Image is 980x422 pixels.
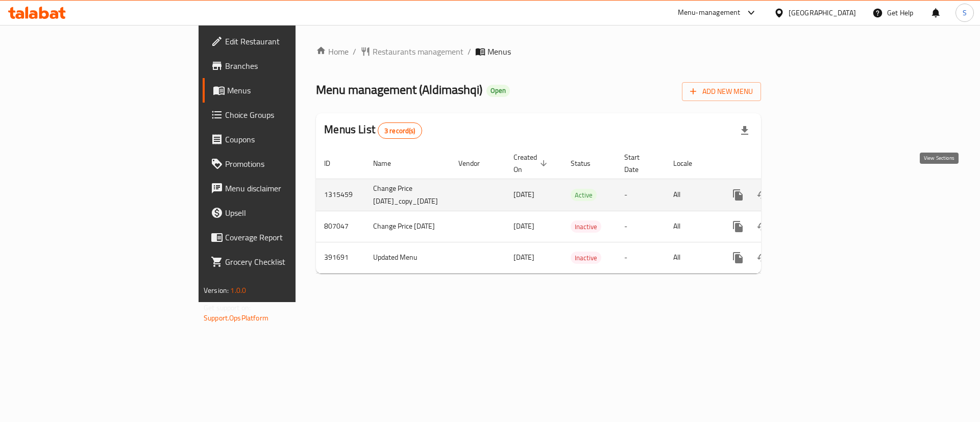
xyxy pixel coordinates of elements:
div: Inactive [571,252,601,264]
span: Upsell [225,207,354,219]
button: more [726,214,750,239]
td: All [665,211,718,242]
td: All [665,242,718,273]
span: Locale [673,157,705,169]
a: Support.OpsPlatform [204,311,268,325]
span: Created On [513,151,550,176]
span: Status [571,157,604,169]
span: Menus [487,45,511,58]
button: Change Status [750,245,775,270]
span: Active [571,189,597,201]
span: Vendor [458,157,493,169]
span: Edit Restaurant [225,35,354,47]
div: Inactive [571,220,601,233]
span: [DATE] [513,251,534,264]
td: Change Price [DATE]_copy_[DATE] [365,179,450,211]
div: Export file [732,118,757,143]
nav: breadcrumb [316,45,761,58]
a: Coverage Report [203,225,362,250]
a: Edit Restaurant [203,29,362,54]
span: 3 record(s) [378,126,422,136]
table: enhanced table [316,148,832,274]
h2: Menus List [324,122,422,139]
a: Restaurants management [360,45,463,58]
span: Coupons [225,133,354,145]
td: - [616,211,665,242]
button: Add New Menu [682,82,761,101]
td: - [616,242,665,273]
span: Branches [225,60,354,72]
span: Inactive [571,252,601,264]
td: All [665,179,718,211]
span: Version: [204,284,229,297]
span: Grocery Checklist [225,256,354,268]
div: Total records count [378,122,422,139]
span: Start Date [624,151,653,176]
div: Menu-management [678,7,741,19]
a: Choice Groups [203,103,362,127]
span: Name [373,157,404,169]
span: Coverage Report [225,231,354,243]
span: Choice Groups [225,109,354,121]
span: Menu disclaimer [225,182,354,194]
td: - [616,179,665,211]
a: Branches [203,54,362,78]
span: Menus [227,84,354,96]
a: Coupons [203,127,362,152]
span: S [963,7,967,18]
div: Open [486,85,510,97]
th: Actions [718,148,832,179]
button: Change Status [750,214,775,239]
td: Change Price [DATE] [365,211,450,242]
li: / [468,45,471,58]
a: Upsell [203,201,362,225]
a: Grocery Checklist [203,250,362,274]
button: more [726,183,750,207]
td: Updated Menu [365,242,450,273]
span: ID [324,157,344,169]
span: [DATE] [513,219,534,233]
span: Add New Menu [690,85,753,98]
span: Open [486,86,510,95]
span: Restaurants management [373,45,463,58]
div: [GEOGRAPHIC_DATA] [789,7,856,18]
span: 1.0.0 [230,284,246,297]
a: Menus [203,78,362,103]
span: Promotions [225,158,354,170]
div: Active [571,189,597,201]
a: Menu disclaimer [203,176,362,201]
button: more [726,245,750,270]
span: [DATE] [513,188,534,201]
a: Promotions [203,152,362,176]
span: Get support on: [204,301,251,314]
span: Menu management ( Aldimashqi ) [316,78,482,101]
span: Inactive [571,221,601,233]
